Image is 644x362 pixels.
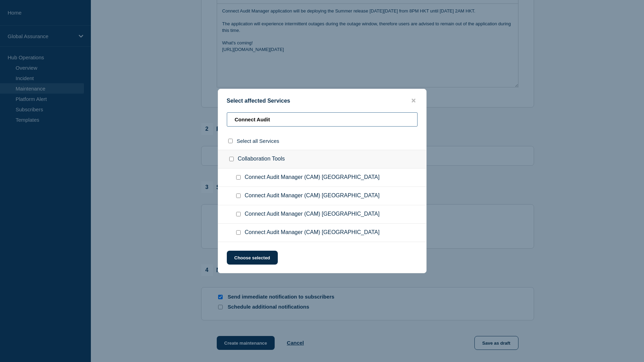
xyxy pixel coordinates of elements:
input: Connect Audit Manager (CAM) East Region checkbox [236,193,241,198]
span: Connect Audit Manager (CAM) [GEOGRAPHIC_DATA] [245,174,380,181]
input: Collaboration Tools checkbox [229,157,234,161]
button: close button [410,97,418,104]
input: Connect Audit Manager (CAM) West Region checkbox [236,212,241,216]
span: Connect Audit Manager (CAM) [GEOGRAPHIC_DATA] [245,192,380,199]
input: Search [227,112,418,127]
button: Choose selected [227,251,278,265]
div: Select affected Services [218,97,426,104]
input: Connect Audit Manager (CAM) Switzerland checkbox [236,230,241,235]
span: Connect Audit Manager (CAM) [GEOGRAPHIC_DATA] [245,211,380,218]
span: Connect Audit Manager (CAM) [GEOGRAPHIC_DATA] [245,229,380,236]
input: select all checkbox [228,139,233,143]
input: Connect Audit Manager (CAM) Central Region checkbox [236,175,241,180]
div: Collaboration Tools [218,150,426,169]
span: Select all Services [237,138,280,144]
